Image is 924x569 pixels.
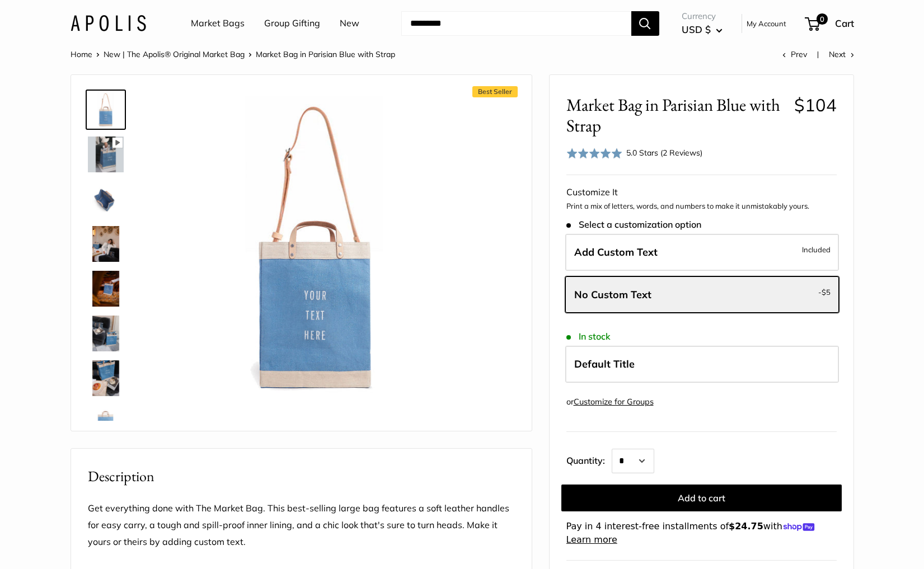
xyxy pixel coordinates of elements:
span: Currency [682,8,723,24]
label: Leave Blank [565,276,839,313]
span: - [818,285,831,299]
img: Market Bag in Parisian Blue with Strap [88,137,124,172]
div: 5.0 Stars (2 Reviews) [566,145,703,161]
span: Cart [835,17,854,29]
label: Quantity: [566,445,612,473]
span: Market Bag in Parisian Blue with Strap [256,49,395,59]
span: Default Title [574,358,635,370]
a: New [340,15,359,32]
div: 5.0 Stars (2 Reviews) [626,147,702,159]
label: Default Title [565,346,839,383]
span: USD $ [682,23,711,35]
a: Market Bag in Parisian Blue with Strap [86,90,126,130]
button: Add to cart [561,485,842,511]
a: Customize for Groups [574,397,654,407]
span: No Custom Text [574,288,651,301]
span: Best Seller [472,86,518,97]
span: Add Custom Text [574,246,658,258]
a: Next [829,49,854,59]
a: Market Bag in Parisian Blue with Strap [86,134,126,175]
div: Customize It [566,184,837,201]
a: Group Gifting [264,15,320,32]
span: $5 [822,288,831,297]
img: Apolis [71,15,146,31]
a: description_Super soft and durable leather handles. [86,269,126,309]
span: 0 [816,13,827,25]
h2: Description [88,465,515,487]
a: Prev [782,49,807,59]
p: Print a mix of letters, words, and numbers to make it unmistakably yours. [566,201,837,212]
label: Add Custom Text [565,234,839,271]
img: description_Super soft and durable leather handles. [88,271,124,307]
img: Market Bag in Parisian Blue with Strap [88,92,124,128]
p: Get everything done with The Market Bag. This best-selling large bag features a soft leather hand... [88,500,515,551]
a: Market Bags [191,15,245,32]
button: USD $ [682,21,723,39]
img: description_Seal of authenticity printed on the backside of every bag. [88,405,124,441]
img: Market Bag in Parisian Blue with Strap [161,92,470,401]
span: Included [802,243,831,256]
a: description_Bird's eye view of your new favorite carry-all [86,179,126,219]
img: description_Elevate any moment [88,226,124,262]
a: description_Seal of authenticity printed on the backside of every bag. [86,403,126,443]
a: description_Elevate any moment [86,224,126,264]
span: In stock [566,331,611,342]
span: $104 [794,94,837,116]
a: Market Bag in Parisian Blue with Strap [86,313,126,354]
button: Search [631,11,659,36]
a: 0 Cart [806,15,854,32]
span: Select a customization option [566,219,701,230]
input: Search... [401,11,631,36]
div: or [566,394,654,410]
img: Market Bag in Parisian Blue with Strap [88,360,124,396]
a: My Account [747,17,786,30]
a: Market Bag in Parisian Blue with Strap [86,358,126,398]
nav: Breadcrumb [71,47,395,62]
a: Home [71,49,92,59]
img: description_Bird's eye view of your new favorite carry-all [88,181,124,217]
span: Market Bag in Parisian Blue with Strap [566,95,786,136]
a: New | The Apolis® Original Market Bag [104,49,245,59]
img: Market Bag in Parisian Blue with Strap [88,316,124,351]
